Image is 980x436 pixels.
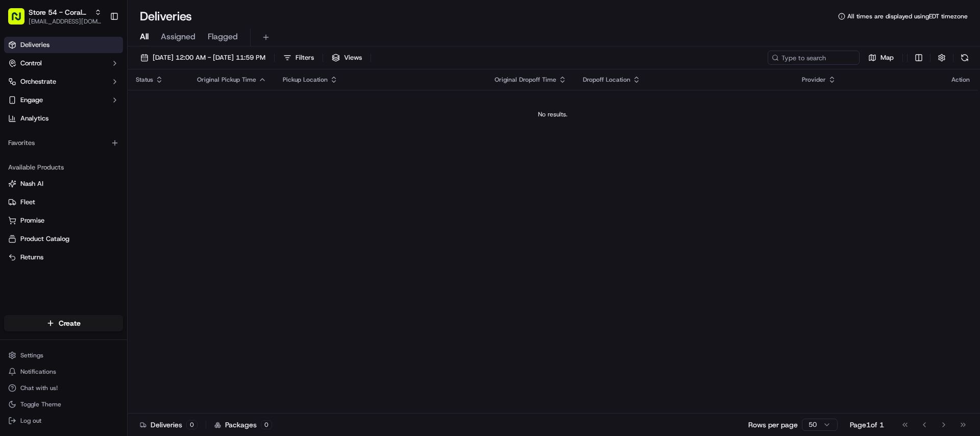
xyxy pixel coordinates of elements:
a: Nash AI [8,179,119,188]
button: Filters [279,51,318,65]
button: Create [4,315,123,331]
button: Promise [4,212,123,229]
span: All [140,31,149,43]
button: Store 54 - Coral Gables (Just Salad)[EMAIL_ADDRESS][DOMAIN_NAME] [4,4,106,29]
button: Map [864,51,898,65]
span: Status [136,76,153,84]
button: [DATE] 12:00 AM - [DATE] 11:59 PM [136,51,270,65]
button: Notifications [4,365,123,379]
a: Product Catalog [8,234,119,244]
button: Toggle Theme [4,397,123,411]
button: Product Catalog [4,231,123,247]
span: Original Dropoff Time [495,76,556,84]
button: Fleet [4,194,123,210]
a: Returns [8,253,119,262]
span: Create [59,318,81,328]
button: Refresh [958,51,972,65]
span: Control [20,59,42,68]
span: Assigned [161,31,195,43]
button: Store 54 - Coral Gables (Just Salad) [29,7,90,17]
button: [EMAIL_ADDRESS][DOMAIN_NAME] [29,17,102,26]
h1: Deliveries [140,8,192,25]
span: Dropoff Location [583,76,630,84]
span: Nash AI [20,179,43,188]
button: Views [327,51,366,65]
span: Views [344,53,362,62]
div: 0 [261,420,272,429]
span: All times are displayed using EDT timezone [847,12,968,20]
span: Toggle Theme [20,400,61,408]
a: Deliveries [4,37,123,53]
span: Orchestrate [20,77,56,86]
button: Log out [4,414,123,428]
span: Deliveries [20,40,50,50]
button: Orchestrate [4,74,123,90]
div: Packages [214,420,272,430]
button: Chat with us! [4,381,123,395]
div: Available Products [4,159,123,176]
button: Nash AI [4,176,123,192]
button: Control [4,55,123,71]
span: Settings [20,351,43,359]
a: Fleet [8,198,119,207]
button: Engage [4,92,123,108]
span: Map [880,53,894,62]
a: Analytics [4,110,123,127]
span: Flagged [208,31,238,43]
span: Provider [802,76,826,84]
span: Chat with us! [20,384,58,392]
div: Deliveries [140,420,198,430]
span: Pickup Location [283,76,328,84]
span: Analytics [20,114,48,123]
span: Fleet [20,198,35,207]
span: Product Catalog [20,234,69,244]
p: Rows per page [748,420,798,430]
a: Promise [8,216,119,225]
button: Settings [4,348,123,362]
button: Returns [4,249,123,265]
span: Returns [20,253,43,262]
input: Type to search [768,51,860,65]
div: Favorites [4,135,123,151]
span: Engage [20,95,43,105]
span: Notifications [20,368,56,376]
span: Log out [20,417,41,425]
span: Promise [20,216,44,225]
div: No results. [132,110,974,118]
div: 0 [186,420,198,429]
span: [DATE] 12:00 AM - [DATE] 11:59 PM [153,53,265,62]
div: Page 1 of 1 [850,420,884,430]
span: Original Pickup Time [197,76,256,84]
span: Filters [296,53,314,62]
div: Action [951,76,970,84]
